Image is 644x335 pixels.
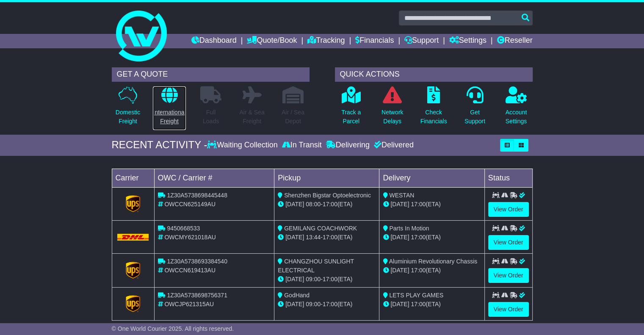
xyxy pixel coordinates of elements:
p: Air & Sea Freight [239,108,264,126]
span: [DATE] [390,301,409,307]
p: Track a Parcel [341,108,361,126]
span: WESTAN [389,192,414,199]
img: DHL.png [117,234,149,241]
p: International Freight [153,108,185,126]
div: (ETA) [383,200,481,209]
span: 17:00 [323,234,337,241]
a: View Order [488,302,529,317]
span: 1Z30A5738698445448 [167,192,227,199]
a: Dashboard [191,34,237,48]
a: Settings [449,34,486,48]
div: (ETA) [383,266,481,275]
p: Air / Sea Depot [282,108,304,126]
a: AccountSettings [505,86,528,130]
span: 1Z30A5738698756371 [167,292,227,299]
a: GetSupport [464,86,486,130]
a: Tracking [307,34,345,48]
td: Carrier [112,169,154,187]
span: 17:00 [411,201,426,208]
div: - (ETA) [278,300,376,309]
div: QUICK ACTIONS [335,67,533,82]
span: 9450668533 [167,225,200,232]
span: 17:00 [411,267,426,274]
a: Reseller [497,34,532,48]
span: 13:44 [306,234,321,241]
span: 09:00 [306,301,321,307]
td: Delivery [379,169,484,187]
img: GetCarrierServiceLogo [126,295,140,312]
td: OWC / Carrier # [154,169,274,187]
span: Parts In Motion [389,225,429,232]
span: Shenzhen Bigstar Optoelectronic [284,192,371,199]
span: [DATE] [285,234,304,241]
a: Financials [355,34,394,48]
td: Status [484,169,532,187]
a: Support [404,34,439,48]
span: [DATE] [390,201,409,208]
span: © One World Courier 2025. All rights reserved. [112,325,234,332]
a: View Order [488,268,529,283]
span: 1Z30A5738693384540 [167,258,227,265]
a: CheckFinancials [420,86,448,130]
span: OWCCN625149AU [164,201,216,208]
span: 09:00 [306,276,321,282]
span: OWCCN619413AU [164,267,216,274]
div: Delivered [372,141,414,150]
div: (ETA) [383,233,481,242]
span: CHANGZHOU SUNLIGHT ELECTRICAL [278,258,354,274]
span: GEMILANG COACHWORK [284,225,357,232]
div: GET A QUOTE [112,67,310,82]
a: NetworkDelays [381,86,404,130]
a: DomesticFreight [115,86,141,130]
span: [DATE] [285,276,304,282]
span: OWCJP621315AU [164,301,214,307]
span: 17:00 [323,276,337,282]
a: View Order [488,235,529,250]
a: Track aParcel [341,86,361,130]
img: GetCarrierServiceLogo [126,262,140,279]
img: GetCarrierServiceLogo [126,195,140,212]
span: OWCMY621018AU [164,234,216,241]
div: In Transit [280,141,324,150]
p: Network Delays [381,108,403,126]
span: Aluminium Revolutionary Chassis [389,258,478,265]
td: Pickup [274,169,379,187]
span: [DATE] [390,234,409,241]
a: View Order [488,202,529,217]
div: Delivering [324,141,372,150]
div: - (ETA) [278,200,376,209]
a: InternationalFreight [152,86,186,130]
p: Domestic Freight [116,108,140,126]
div: - (ETA) [278,233,376,242]
span: 17:00 [323,301,337,307]
span: [DATE] [285,301,304,307]
span: [DATE] [285,201,304,208]
div: (ETA) [383,300,481,309]
div: - (ETA) [278,275,376,284]
p: Get Support [464,108,485,126]
div: RECENT ACTIVITY - [112,139,207,151]
span: [DATE] [390,267,409,274]
span: 08:00 [306,201,321,208]
a: Quote/Book [247,34,297,48]
span: 17:00 [323,201,337,208]
div: Waiting Collection [207,141,279,150]
span: GodHand [284,292,310,299]
span: 17:00 [411,301,426,307]
p: Full Loads [200,108,221,126]
p: Account Settings [506,108,527,126]
span: 17:00 [411,234,426,241]
p: Check Financials [420,108,447,126]
span: LETS PLAY GAMES [389,292,443,299]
